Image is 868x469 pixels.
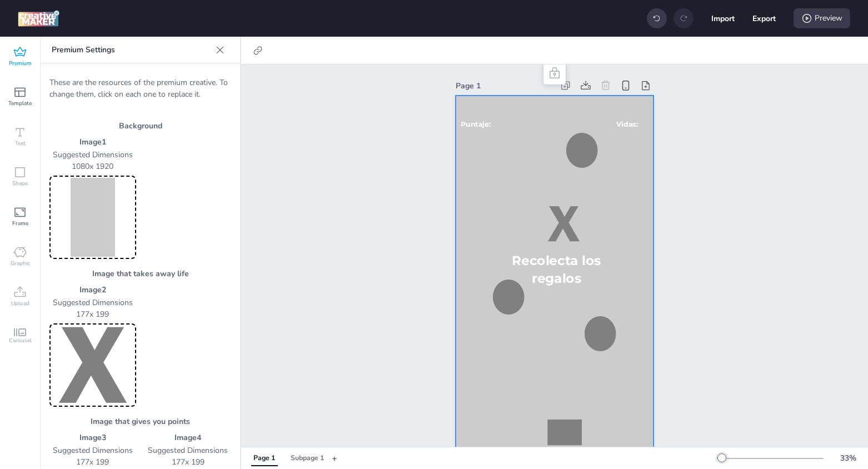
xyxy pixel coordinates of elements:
[332,448,337,468] button: +
[52,178,134,257] img: Preview
[145,445,232,456] p: Suggested Dimensions
[52,37,211,63] p: Premium Settings
[52,326,134,405] img: Preview
[12,179,28,188] span: Shape
[49,432,136,443] p: Image 3
[49,120,231,132] h3: Background
[616,120,638,129] span: Vidas:
[49,161,136,172] p: 1080 x 1920
[9,336,32,345] span: Carousel
[11,259,30,268] span: Graphic
[794,8,850,28] div: Preview
[8,99,32,108] span: Template
[49,456,136,468] p: 177 x 199
[49,445,136,456] p: Suggested Dimensions
[145,456,232,468] p: 177 x 199
[711,7,735,30] button: Import
[461,120,491,129] span: Puntaje:
[246,448,332,468] div: Tabs
[49,136,136,148] p: Image 1
[291,453,324,463] div: Subpage 1
[49,416,231,427] h3: Image that gives you points
[512,252,601,286] span: Recolecta los regalos
[456,80,553,92] div: Page 1
[49,149,136,161] p: Suggested Dimensions
[752,7,776,30] button: Export
[253,453,275,463] div: Page 1
[9,59,32,68] span: Premium
[145,432,232,443] p: Image 4
[49,297,136,308] p: Suggested Dimensions
[12,219,28,228] span: Frame
[18,10,59,27] img: logo Creative Maker
[49,308,136,320] p: 177 x 199
[835,452,861,464] div: 33 %
[49,284,136,296] p: Image 2
[11,299,29,308] span: Upload
[49,268,231,280] h3: Image that takes away life
[15,139,26,148] span: Text
[49,77,231,100] p: These are the resources of the premium creative. To change them, click on each one to replace it.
